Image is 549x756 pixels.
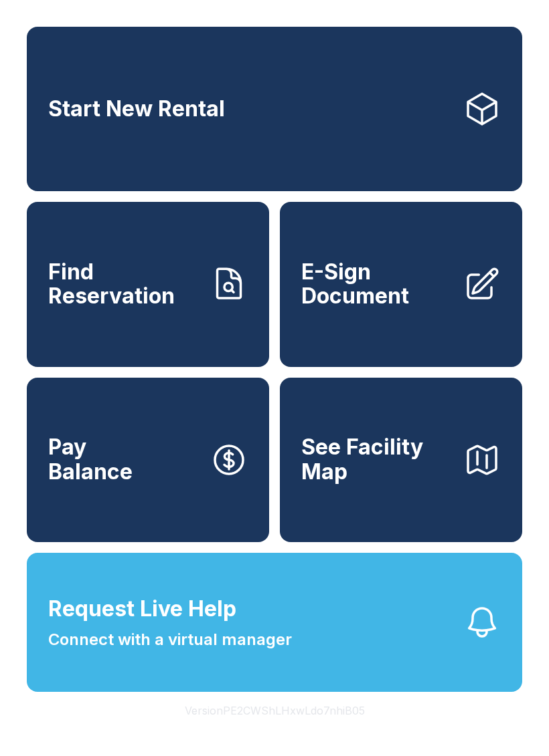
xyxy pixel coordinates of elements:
a: Find Reservation [27,202,269,366]
button: See Facility Map [280,378,522,542]
span: Find Reservation [48,260,200,309]
span: Start New Rental [48,97,225,122]
span: E-Sign Document [301,260,453,309]
span: Connect with a virtual manager [48,628,292,652]
span: Request Live Help [48,593,236,625]
a: Start New Rental [27,27,522,191]
button: VersionPE2CWShLHxwLdo7nhiB05 [174,692,376,729]
span: Pay Balance [48,435,133,484]
a: E-Sign Document [280,202,522,366]
button: Request Live HelpConnect with a virtual manager [27,553,522,692]
a: PayBalance [27,378,269,542]
span: See Facility Map [301,435,453,484]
